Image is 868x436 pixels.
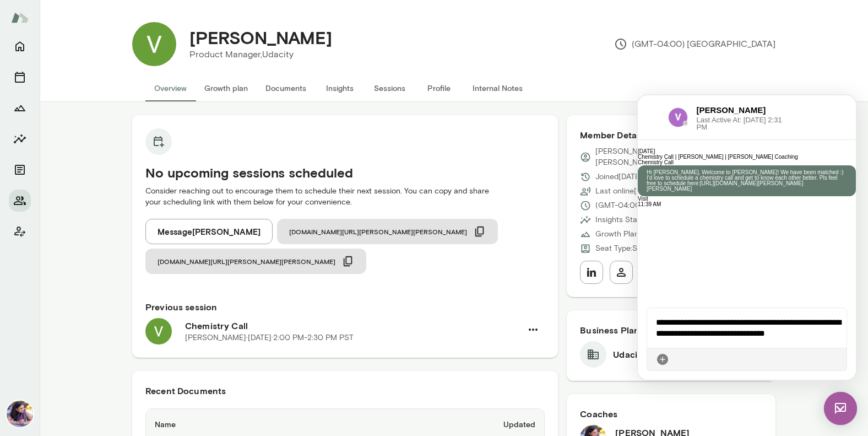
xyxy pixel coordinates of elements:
[257,75,315,101] button: Documents
[185,319,522,332] h6: Chemistry Call
[18,257,31,271] div: Attach
[145,300,545,314] h6: Previous session
[145,384,545,397] h6: Recent Documents
[59,9,146,21] h6: [PERSON_NAME]
[595,200,723,211] p: (GMT-04:00) [GEOGRAPHIC_DATA]
[145,219,273,244] button: Message[PERSON_NAME]
[30,12,50,32] img: data:image/png;base64,iVBORw0KGgoAAAANSUhEUgAAAMgAAADICAYAAACtWK6eAAAAAXNSR0IArs4c6QAADbxJREFUeF7...
[614,37,775,51] p: (GMT-04:00) [GEOGRAPHIC_DATA]
[414,75,464,101] button: Profile
[595,171,642,182] p: Joined [DATE]
[595,214,675,225] p: Insights Status: Unsent
[580,324,762,337] h6: Business Plan
[277,219,498,244] button: [DOMAIN_NAME][URL][PERSON_NAME][PERSON_NAME]
[315,75,365,101] button: Insights
[9,220,31,243] button: Client app
[595,146,762,168] p: [PERSON_NAME][EMAIL_ADDRESS][PERSON_NAME][DOMAIN_NAME]
[9,35,31,57] button: Home
[595,243,707,254] p: Seat Type: Standard/Leadership
[9,97,31,119] button: Growth Plan
[7,401,33,427] img: Aradhana Goel
[145,249,366,274] button: [DOMAIN_NAME][URL][PERSON_NAME][PERSON_NAME]
[9,159,31,181] button: Documents
[580,128,762,142] h6: Member Details
[9,85,166,96] a: [URL][DOMAIN_NAME][PERSON_NAME][PERSON_NAME]
[9,66,31,88] button: Sessions
[196,75,257,101] button: Growth plan
[11,7,29,28] img: Mento
[9,190,31,212] button: Members
[185,332,354,343] p: [PERSON_NAME] · [DATE] · 2:00 PM-2:30 PM PST
[595,229,682,240] p: Growth Plan: Not Started
[132,22,176,66] img: Varnit Grewal
[595,186,658,197] p: Last online [DATE]
[464,75,531,101] button: Internal Notes
[145,164,545,181] h5: No upcoming sessions scheduled
[145,186,545,208] p: Consider reaching out to encourage them to schedule their next session. You can copy and share yo...
[289,227,467,236] span: [DOMAIN_NAME][URL][PERSON_NAME][PERSON_NAME]
[59,21,146,35] span: Last Active At: [DATE] 2:31 PM
[580,407,762,421] h6: Coaches
[613,348,645,361] h6: Udacity
[158,257,335,266] span: [DOMAIN_NAME][URL][PERSON_NAME][PERSON_NAME]
[189,48,332,61] p: Product Manager, Udacity
[9,74,209,96] p: Hi [PERSON_NAME], Welcome to [PERSON_NAME]! We have been matched :) I'd love to schedule a chemis...
[365,75,414,101] button: Sessions
[145,75,196,101] button: Overview
[189,27,332,48] h4: [PERSON_NAME]
[9,128,31,150] button: Insights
